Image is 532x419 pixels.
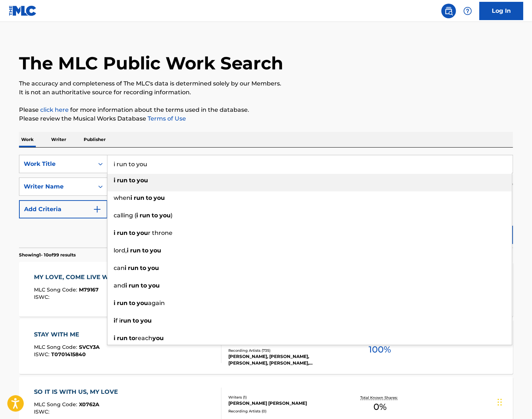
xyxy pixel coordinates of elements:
[34,388,122,396] div: SO IT IS WITH US, MY LOVE
[81,132,108,147] p: Publisher
[117,229,128,236] strong: run
[135,335,152,342] span: reach
[19,106,513,114] p: Please for more information about the terms used in the database.
[19,132,36,147] p: Work
[129,229,135,236] strong: to
[152,212,158,219] strong: to
[9,5,37,16] img: MLC Logo
[114,247,127,254] span: lord,
[479,2,523,20] a: Log In
[137,300,148,306] strong: you
[444,7,453,15] img: search
[115,317,121,324] span: f i
[34,330,100,339] div: STAY WITH ME
[460,4,475,18] div: Help
[140,212,150,219] strong: run
[79,344,100,350] span: SVCY3A
[19,88,513,97] p: It is not an authoritative source for recording information.
[114,300,115,306] strong: i
[79,401,99,408] span: X0762A
[34,286,79,293] span: MLC Song Code :
[134,194,144,201] strong: run
[140,317,152,324] strong: you
[129,300,135,306] strong: to
[40,106,69,113] a: click here
[34,408,51,415] span: ISWC :
[148,229,172,236] span: r throne
[34,344,79,350] span: MLC Song Code :
[146,115,186,122] a: Terms of Use
[228,400,339,407] div: [PERSON_NAME] [PERSON_NAME]
[19,114,513,123] p: Please review the Musical Works Database
[153,194,165,201] strong: you
[117,177,128,184] strong: run
[171,212,172,219] span: )
[24,182,90,191] div: Writer Name
[228,353,339,366] div: [PERSON_NAME], [PERSON_NAME], [PERSON_NAME], [PERSON_NAME], [PERSON_NAME]
[129,335,135,342] strong: to
[137,229,148,236] strong: you
[114,317,115,324] strong: i
[117,300,128,306] strong: run
[127,247,129,254] strong: i
[49,132,68,147] p: Writer
[228,348,339,353] div: Recording Artists ( 735 )
[137,177,148,184] strong: you
[114,177,115,184] strong: i
[142,247,148,254] strong: to
[498,391,502,413] div: Drag
[34,294,51,300] span: ISWC :
[148,264,159,271] strong: you
[114,194,130,201] span: when
[114,282,125,289] span: and
[152,335,164,342] strong: you
[495,384,532,419] iframe: Chat Widget
[360,395,399,400] p: Total Known Shares:
[93,205,102,214] img: 9d2ae6d4665cec9f34b9.svg
[19,319,513,374] a: STAY WITH MEMLC Song Code:SVCY3AISWC:T0701415840Writers (2)[PERSON_NAME], [PERSON_NAME] [PERSON_N...
[441,4,456,18] a: Public Search
[114,264,125,271] span: can
[228,408,339,414] div: Recording Artists ( 0 )
[79,286,99,293] span: M79167
[228,395,339,400] div: Writers ( 1 )
[129,177,135,184] strong: to
[133,317,139,324] strong: to
[125,264,126,271] strong: i
[463,7,472,15] img: help
[130,247,141,254] strong: run
[141,282,147,289] strong: to
[121,317,131,324] strong: run
[19,155,513,248] form: Search Form
[24,160,90,168] div: Work Title
[369,343,391,356] span: 100 %
[114,229,115,236] strong: i
[136,212,138,219] strong: i
[148,300,165,306] span: again
[128,264,138,271] strong: run
[19,200,107,218] button: Add Criteria
[114,212,136,219] span: calling (
[125,282,127,289] strong: i
[19,252,76,258] p: Showing 1 - 10 of 99 results
[19,52,283,74] h1: The MLC Public Work Search
[146,194,152,201] strong: to
[34,273,134,282] div: MY LOVE, COME LIVE WITH ME
[114,335,115,342] strong: i
[34,351,51,358] span: ISWC :
[19,262,513,317] a: MY LOVE, COME LIVE WITH MEMLC Song Code:M79167ISWC:Writers (3)[PERSON_NAME], [PERSON_NAME], [PERS...
[34,401,79,408] span: MLC Song Code :
[140,264,146,271] strong: to
[159,212,171,219] strong: you
[129,282,139,289] strong: run
[373,400,387,414] span: 0 %
[150,247,161,254] strong: you
[148,282,160,289] strong: you
[130,194,132,201] strong: i
[51,351,86,358] span: T0701415840
[117,335,128,342] strong: run
[19,79,513,88] p: The accuracy and completeness of The MLC's data is determined solely by our Members.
